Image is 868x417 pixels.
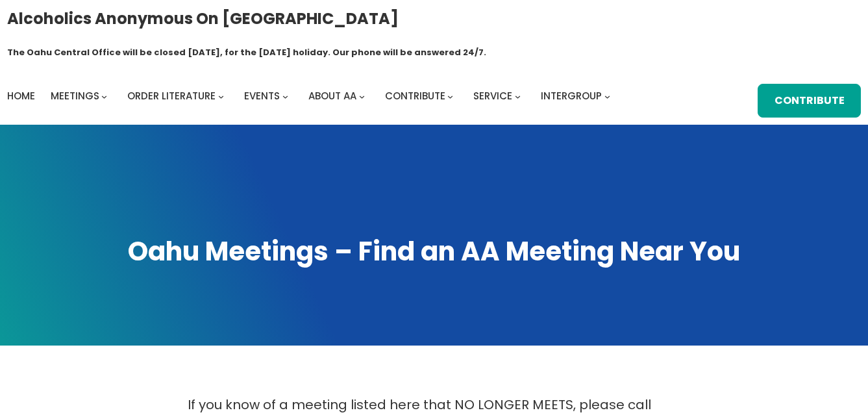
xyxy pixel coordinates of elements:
a: About AA [308,87,356,105]
button: About AA submenu [359,94,365,99]
span: Contribute [385,89,445,103]
a: Home [7,87,35,105]
a: Meetings [51,87,99,105]
a: Service [473,87,512,105]
button: Contribute submenu [447,94,453,99]
button: Service submenu [515,94,521,99]
h1: Oahu Meetings – Find an AA Meeting Near You [13,234,855,270]
span: Intergroup [541,89,602,103]
button: Order Literature submenu [218,94,224,99]
a: Intergroup [541,87,602,105]
span: Home [7,89,35,103]
span: Service [473,89,512,103]
button: Events submenu [282,94,288,99]
span: Order Literature [127,89,216,103]
span: Events [244,89,280,103]
a: Events [244,87,280,105]
button: Meetings submenu [101,94,107,99]
a: Contribute [758,84,861,118]
a: Contribute [385,87,445,105]
button: Intergroup submenu [604,94,610,99]
span: Meetings [51,89,99,103]
a: Alcoholics Anonymous on [GEOGRAPHIC_DATA] [7,5,399,32]
nav: Intergroup [7,87,615,105]
h1: The Oahu Central Office will be closed [DATE], for the [DATE] holiday. Our phone will be answered... [7,46,486,59]
span: About AA [308,89,356,103]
